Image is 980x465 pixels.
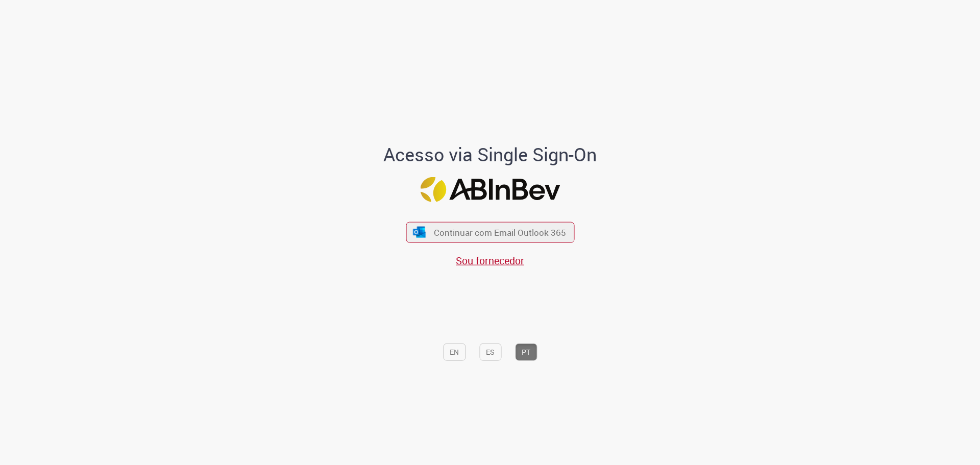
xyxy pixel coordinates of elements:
button: ES [479,343,501,360]
img: ícone Azure/Microsoft 360 [412,227,427,237]
button: PT [515,343,537,360]
span: Continuar com Email Outlook 365 [434,227,566,238]
button: EN [443,343,465,360]
button: ícone Azure/Microsoft 360 Continuar com Email Outlook 365 [406,222,574,242]
a: Sou fornecedor [456,254,524,267]
h1: Acesso via Single Sign-On [349,144,632,165]
img: Logo ABInBev [420,177,560,202]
